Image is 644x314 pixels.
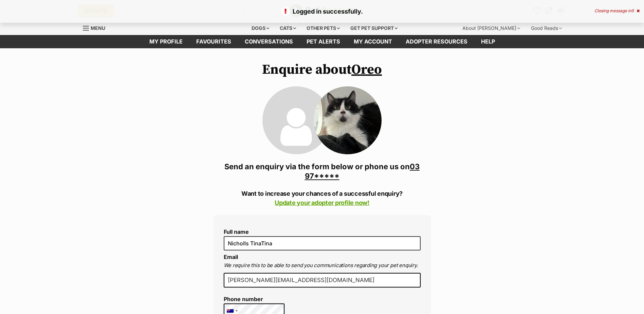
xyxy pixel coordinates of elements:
[300,35,347,48] a: Pet alerts
[238,35,300,48] a: conversations
[214,162,431,181] h3: Send an enquiry via the form below or phone us on
[143,35,189,48] a: My profile
[351,61,382,78] a: Oreo
[399,35,474,48] a: Adopter resources
[224,229,421,235] label: Full name
[347,35,399,48] a: My account
[214,189,431,207] p: Want to increase your chances of a successful enquiry?
[346,21,402,35] div: Get pet support
[91,25,105,31] span: Menu
[474,35,502,48] a: Help
[247,21,274,35] div: Dogs
[526,21,567,35] div: Good Reads
[302,21,345,35] div: Other pets
[275,199,369,206] a: Update your adopter profile now!
[224,254,238,260] label: Email
[189,35,238,48] a: Favourites
[83,21,110,34] a: Menu
[275,21,301,35] div: Cats
[224,262,421,269] p: We require this to be able to send you communications regarding your pet enquiry.
[224,296,285,302] label: Phone number
[214,62,431,77] h1: Enquire about
[314,86,382,154] img: Oreo
[224,236,421,250] input: E.g. Jimmy Chew
[458,21,525,35] div: About [PERSON_NAME]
